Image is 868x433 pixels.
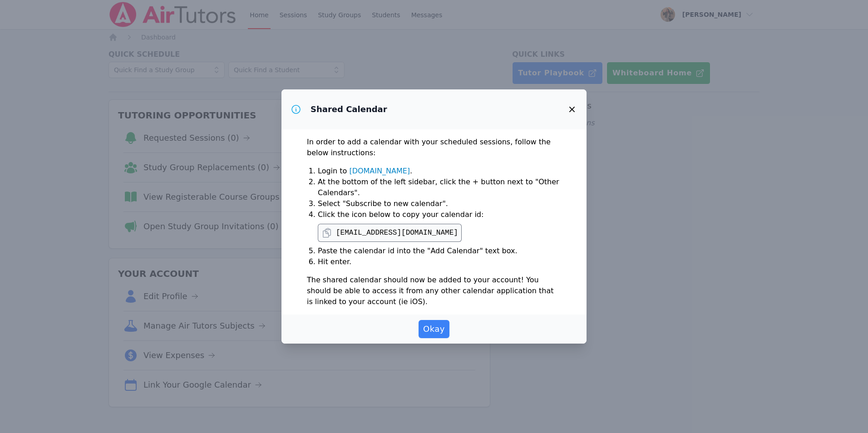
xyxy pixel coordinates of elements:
p: The shared calendar should now be added to your account! You should be able to access it from any... [307,275,561,307]
p: In order to add a calendar with your scheduled sessions, follow the below instructions: [307,137,561,158]
li: Login to . [318,166,561,177]
button: Okay [419,320,449,338]
li: Paste the calendar id into the "Add Calendar" text box. [318,246,561,256]
span: Okay [423,323,445,335]
li: Hit enter. [318,256,561,267]
a: [DOMAIN_NAME] [349,167,410,175]
li: Select "Subscribe to new calendar". [318,198,561,209]
pre: [EMAIL_ADDRESS][DOMAIN_NAME] [336,227,458,238]
li: At the bottom of the left sidebar, click the + button next to "Other Calendars". [318,177,561,198]
h3: Shared Calendar [311,104,387,115]
li: Click the icon below to copy your calendar id: [318,209,561,242]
